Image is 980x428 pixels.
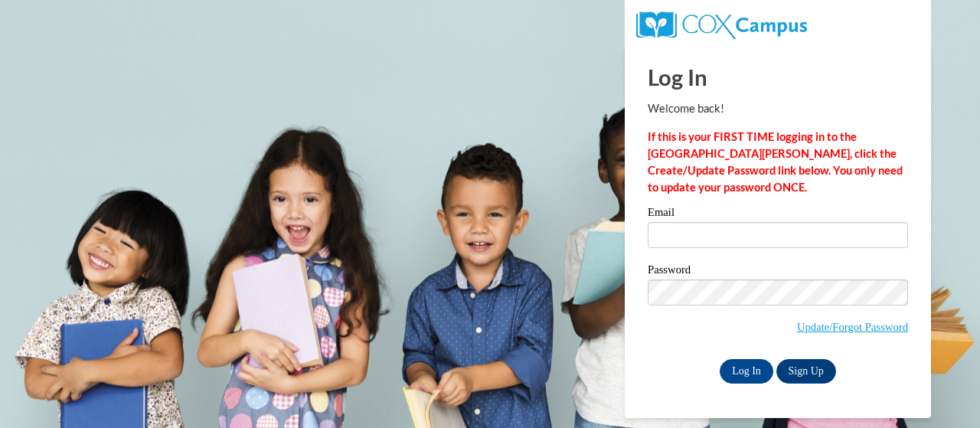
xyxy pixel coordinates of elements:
[776,359,836,384] a: Sign Up
[636,11,807,39] img: COX Campus
[648,61,908,93] h1: Log In
[648,264,908,279] label: Password
[648,130,903,194] strong: If this is your FIRST TIME logging in to the [GEOGRAPHIC_DATA][PERSON_NAME], click the Create/Upd...
[648,100,908,117] p: Welcome back!
[720,359,773,384] input: Log In
[636,18,807,31] a: COX Campus
[797,321,908,333] a: Update/Forgot Password
[648,207,908,222] label: Email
